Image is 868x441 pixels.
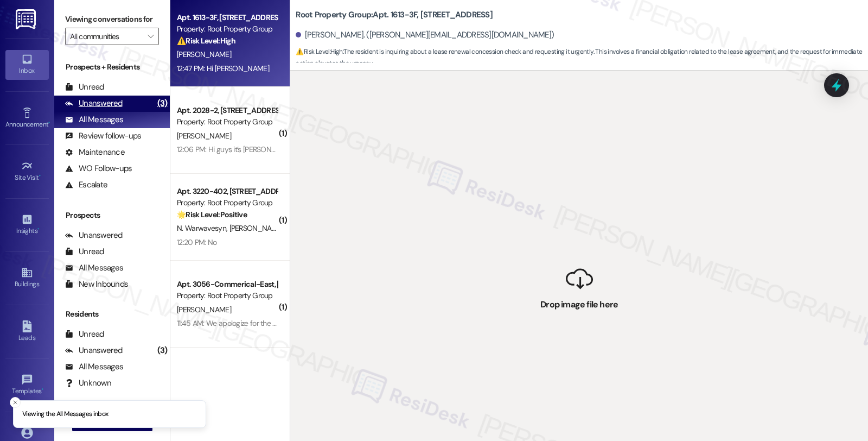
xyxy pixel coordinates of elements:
div: Prospects + Residents [54,61,170,73]
span: • [48,119,50,127]
span: • [37,225,39,233]
div: Maintenance [65,147,125,158]
span: [PERSON_NAME] [229,223,284,233]
div: Unread [65,81,104,93]
div: Unanswered [65,345,123,356]
a: Buildings [5,263,49,293]
span: • [39,172,41,180]
img: ResiDesk Logo [16,9,38,29]
span: [PERSON_NAME] [177,49,231,59]
strong: ⚠️ Risk Level: High [177,36,235,46]
div: 11:45 AM: We apologize for the [PERSON_NAME]. Our balance and late fees will be paid [DATE]. Have... [177,318,529,328]
span: : The resident is inquiring about a lease renewal concession check and requesting it urgently. Th... [296,46,868,70]
div: (3) [155,342,170,359]
div: Review follow-ups [65,130,141,142]
div: Property: Root Property Group [177,23,277,35]
strong: ⚠️ Risk Level: High [296,47,342,56]
div: All Messages [65,114,123,125]
a: Inbox [5,50,49,79]
div: Unanswered [65,98,123,109]
div: Escalate [65,179,107,191]
div: Apt. 3056-Commerical-East, [STREET_ADDRESS][PERSON_NAME] [177,279,277,290]
div: Residents [54,308,170,320]
div: (3) [155,95,170,112]
div: 12:20 PM: No [177,237,217,247]
div: Unanswered [65,230,123,241]
span: • [42,386,43,393]
div: Unread [65,246,104,257]
b: Root Property Group: Apt. 1613-3F, [STREET_ADDRESS] [296,9,493,21]
div: All Messages [65,361,123,373]
div: Property: Root Property Group [177,116,277,128]
div: 12:47 PM: Hi [PERSON_NAME] [177,64,269,73]
span: N. Warwavesyn [177,223,229,233]
i:  [148,32,154,41]
div: New Inbounds [65,279,128,290]
div: WO Follow-ups [65,163,132,174]
strong: 🌟 Risk Level: Positive [177,210,247,219]
div: Property: Root Property Group [177,290,277,301]
a: Templates • [5,370,49,400]
div: Apt. 2028-2, [STREET_ADDRESS] [177,105,277,116]
div: All Messages [65,262,123,274]
div: Prospects [54,210,170,221]
div: Unread [65,329,104,340]
a: Site Visit • [5,157,49,186]
a: Leads [5,317,49,346]
a: Insights • [5,210,49,240]
button: Close toast [10,397,21,408]
span: [PERSON_NAME] [177,131,231,141]
label: Viewing conversations for [65,11,159,28]
div: Unknown [65,377,111,389]
div: Property: Root Property Group [177,197,277,209]
div: Apt. 3220-402, [STREET_ADDRESS][PERSON_NAME] [177,186,277,197]
p: Viewing the All Messages inbox [22,409,108,419]
input: All communities [70,28,142,45]
div: Apt. 1613-3F, [STREET_ADDRESS] [177,12,277,23]
div: [PERSON_NAME]. ([PERSON_NAME][EMAIL_ADDRESS][DOMAIN_NAME]) [296,29,554,41]
span: [PERSON_NAME] [177,305,231,314]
